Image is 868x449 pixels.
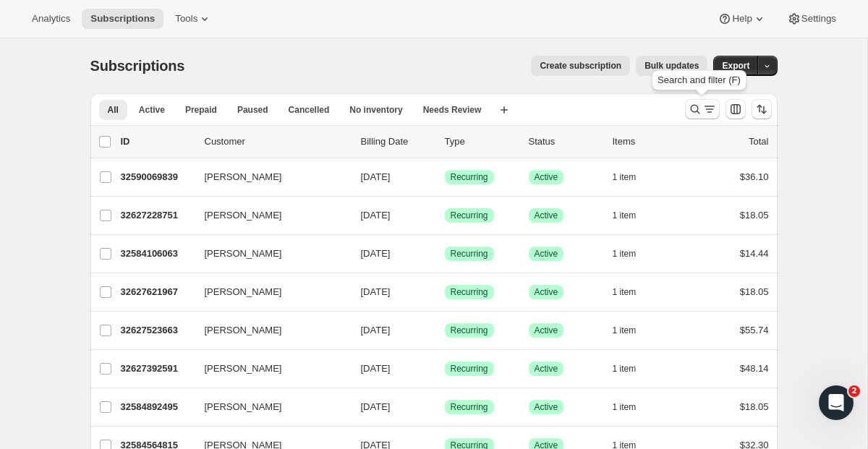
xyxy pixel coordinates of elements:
span: Bulk updates [644,60,699,72]
button: 1 item [613,359,652,379]
p: 32584892495 [121,400,193,414]
span: Cancelled [289,104,330,116]
button: Create new view [493,100,516,120]
button: Customize table column order and visibility [726,99,746,119]
span: Recurring [451,363,488,375]
button: [PERSON_NAME] [196,357,341,380]
button: [PERSON_NAME] [196,204,341,227]
span: Recurring [451,325,488,336]
span: 1 item [613,248,637,260]
span: Analytics [32,13,70,25]
button: Create subscription [531,56,630,76]
span: Active [535,210,558,221]
div: 32584892495[PERSON_NAME][DATE]SuccessRecurringSuccessActive1 item$18.05 [121,397,769,417]
span: 1 item [613,286,637,298]
span: Prepaid [185,104,217,116]
button: [PERSON_NAME] [196,319,341,342]
button: Sort the results [752,99,772,119]
p: 32627523663 [121,323,193,338]
span: Needs Review [423,104,482,116]
span: 1 item [613,210,637,221]
span: $18.05 [740,210,769,221]
span: Active [535,286,558,298]
span: [DATE] [361,248,391,259]
button: Help [709,9,775,29]
p: 32590069839 [121,170,193,184]
p: 32584106063 [121,247,193,261]
span: [DATE] [361,401,391,412]
p: Total [749,134,768,149]
button: Analytics [23,9,79,29]
p: ID [121,134,193,149]
span: [PERSON_NAME] [205,247,282,261]
span: Active [535,325,558,336]
button: 1 item [613,397,652,417]
span: Create subscription [540,60,621,72]
span: Active [535,171,558,183]
div: 32627392591[PERSON_NAME][DATE]SuccessRecurringSuccessActive1 item$48.14 [121,359,769,379]
p: 32627228751 [121,208,193,223]
button: Settings [778,9,845,29]
span: $18.05 [740,286,769,297]
button: Tools [166,9,221,29]
iframe: Intercom live chat [819,385,854,420]
span: [PERSON_NAME] [205,170,282,184]
div: Type [445,134,517,149]
span: Tools [175,13,197,25]
span: Export [722,60,749,72]
div: 32590069839[PERSON_NAME][DATE]SuccessRecurringSuccessActive1 item$36.10 [121,167,769,187]
p: 32627392591 [121,362,193,376]
span: Subscriptions [90,58,185,74]
button: Subscriptions [82,9,163,29]
p: Status [529,134,601,149]
span: No inventory [349,104,402,116]
span: $18.05 [740,401,769,412]
span: 1 item [613,325,637,336]
p: 32627621967 [121,285,193,299]
button: Export [713,56,758,76]
span: 1 item [613,401,637,413]
span: Recurring [451,248,488,260]
span: Active [535,363,558,375]
span: Settings [801,13,836,25]
button: [PERSON_NAME] [196,166,341,189]
button: 1 item [613,205,652,226]
span: Paused [237,104,268,116]
span: $48.14 [740,363,769,374]
p: Customer [205,134,349,149]
span: Recurring [451,286,488,298]
span: Recurring [451,171,488,183]
div: 32627621967[PERSON_NAME][DATE]SuccessRecurringSuccessActive1 item$18.05 [121,282,769,302]
button: [PERSON_NAME] [196,242,341,265]
span: $36.10 [740,171,769,182]
span: 1 item [613,363,637,375]
span: [DATE] [361,363,391,374]
span: 1 item [613,171,637,183]
span: 2 [848,385,860,397]
span: Active [535,401,558,413]
span: [DATE] [361,325,391,335]
span: Subscriptions [90,13,155,25]
div: 32584106063[PERSON_NAME][DATE]SuccessRecurringSuccessActive1 item$14.44 [121,244,769,264]
span: [PERSON_NAME] [205,323,282,338]
div: 32627523663[PERSON_NAME][DATE]SuccessRecurringSuccessActive1 item$55.74 [121,320,769,341]
span: $14.44 [740,248,769,259]
button: Search and filter results [685,99,720,119]
span: Active [535,248,558,260]
p: Billing Date [361,134,433,149]
button: Bulk updates [636,56,707,76]
span: [DATE] [361,210,391,221]
button: 1 item [613,320,652,341]
span: [DATE] [361,286,391,297]
button: 1 item [613,282,652,302]
button: [PERSON_NAME] [196,395,341,419]
span: All [108,104,119,116]
div: IDCustomerBilling DateTypeStatusItemsTotal [121,134,769,149]
div: Items [613,134,685,149]
span: [PERSON_NAME] [205,362,282,376]
span: Help [732,13,752,25]
button: [PERSON_NAME] [196,281,341,304]
span: Recurring [451,401,488,413]
span: Recurring [451,210,488,221]
button: 1 item [613,244,652,264]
